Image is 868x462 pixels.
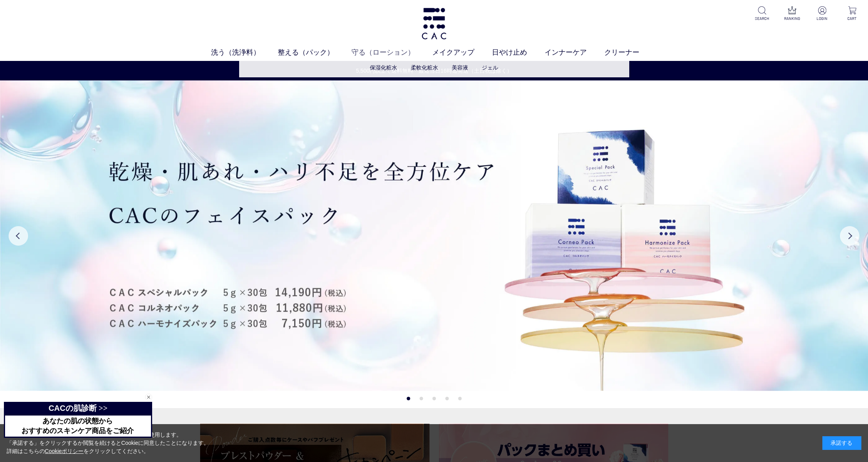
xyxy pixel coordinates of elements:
[0,67,868,75] a: 5,500円以上で送料無料・最短当日16時迄発送（土日祝は除く）
[492,47,545,58] a: 日やけ止め
[419,397,423,400] button: 2 of 5
[813,16,832,21] p: LOGIN
[452,64,468,71] a: 美容液
[753,6,772,21] a: SEARCH
[370,64,397,71] a: 保湿化粧水
[458,397,462,400] button: 5 of 5
[482,64,498,71] a: ジェル
[9,226,28,246] button: Previous
[545,47,604,58] a: インナーケア
[445,397,449,400] button: 4 of 5
[406,397,410,400] button: 1 of 5
[604,47,657,58] a: クリーナー
[420,8,448,39] img: logo
[753,16,772,21] p: SEARCH
[783,16,802,21] p: RANKING
[7,431,209,455] div: 当サイトでは、お客様へのサービス向上のためにCookieを使用します。 「承諾する」をクリックするか閲覧を続けるとCookieに同意したことになります。 詳細はこちらの をクリックしてください。
[840,226,859,246] button: Next
[843,6,862,21] a: CART
[822,436,861,450] div: 承諾する
[432,397,436,400] button: 3 of 5
[783,6,802,21] a: RANKING
[411,64,438,71] a: 柔軟化粧水
[211,47,278,58] a: 洗う（洗浄料）
[843,16,862,21] p: CART
[432,47,492,58] a: メイクアップ
[278,47,351,58] a: 整える（パック）
[813,6,832,21] a: LOGIN
[351,47,432,58] a: 守る（ローション）
[45,448,84,454] a: Cookieポリシー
